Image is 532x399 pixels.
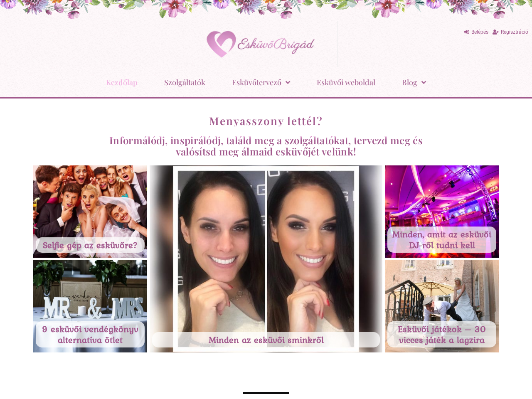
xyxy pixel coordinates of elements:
[464,27,488,38] a: Belépés
[33,260,147,352] a: 9 esküvői vendégkönyv alternatíva ötlet
[4,71,528,93] nav: Menu
[150,165,382,352] a: Minden az esküvői sminkről
[33,165,147,258] a: Selfie gép az esküvőre?
[164,71,205,93] a: Szolgáltatók
[33,115,499,126] h1: Menyasszony lettél?
[501,29,528,35] span: Regisztráció
[493,27,528,38] a: Regisztráció
[232,71,290,93] a: Esküvőtervező
[471,29,488,35] span: Belépés
[106,71,138,93] a: Kezdőlap
[103,135,429,157] h2: Informálódj, inspirálódj, találd meg a szolgáltatókat, tervezd meg és valósítsd meg álmaid esküvő...
[317,71,375,93] a: Esküvői weboldal
[402,71,426,93] a: Blog
[385,260,499,352] a: Esküvői játékok – 30 vicces játék a lagzira
[385,165,499,258] a: Minden, amit az esküvői DJ-ről tudni kell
